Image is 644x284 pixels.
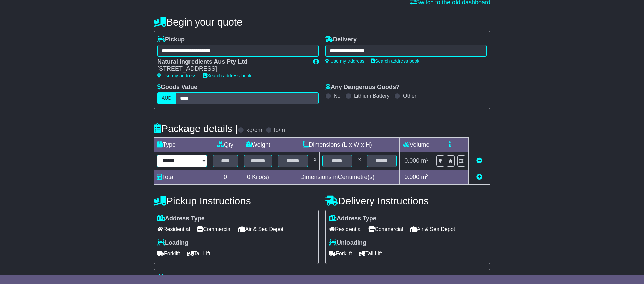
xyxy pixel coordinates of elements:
[197,224,231,234] span: Commercial
[246,127,262,134] label: kg/cm
[157,92,176,104] label: AUD
[210,138,241,152] td: Qty
[476,157,482,164] a: Remove this item
[157,215,205,222] label: Address Type
[154,16,490,28] h4: Begin your quote
[404,174,419,180] span: 0.000
[238,224,284,234] span: Air & Sea Depot
[421,157,429,164] span: m
[157,36,185,43] label: Pickup
[275,138,399,152] td: Dimensions (L x W x H)
[210,170,241,185] td: 0
[399,138,433,152] td: Volume
[325,58,364,64] a: Use my address
[154,195,319,206] h4: Pickup Instructions
[154,138,210,152] td: Type
[354,93,390,99] label: Lithium Battery
[203,73,251,78] a: Search address book
[154,123,238,134] h4: Package details |
[325,36,357,43] label: Delivery
[404,157,419,164] span: 0.000
[157,84,197,91] label: Goods Value
[247,174,250,180] span: 0
[311,152,319,170] td: x
[355,152,364,170] td: x
[334,93,340,99] label: No
[274,127,285,134] label: lb/in
[329,215,376,222] label: Address Type
[157,73,196,78] a: Use my address
[325,84,400,91] label: Any Dangerous Goods?
[410,224,455,234] span: Air & Sea Depot
[157,58,306,66] div: Natural Ingredients Aus Pty Ltd
[426,173,429,178] sup: 3
[329,224,362,234] span: Residential
[368,224,403,234] span: Commercial
[329,248,352,259] span: Forklift
[154,170,210,185] td: Total
[403,93,416,99] label: Other
[329,239,366,247] label: Unloading
[157,224,190,234] span: Residential
[275,170,399,185] td: Dimensions in Centimetre(s)
[359,248,382,259] span: Tail Lift
[187,248,210,259] span: Tail Lift
[157,248,180,259] span: Forklift
[241,170,275,185] td: Kilo(s)
[241,138,275,152] td: Weight
[325,195,490,206] h4: Delivery Instructions
[426,157,429,162] sup: 3
[371,58,419,64] a: Search address book
[157,65,306,73] div: [STREET_ADDRESS]
[157,274,181,281] label: Pallet
[157,239,189,247] label: Loading
[421,174,429,180] span: m
[476,174,482,180] a: Add new item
